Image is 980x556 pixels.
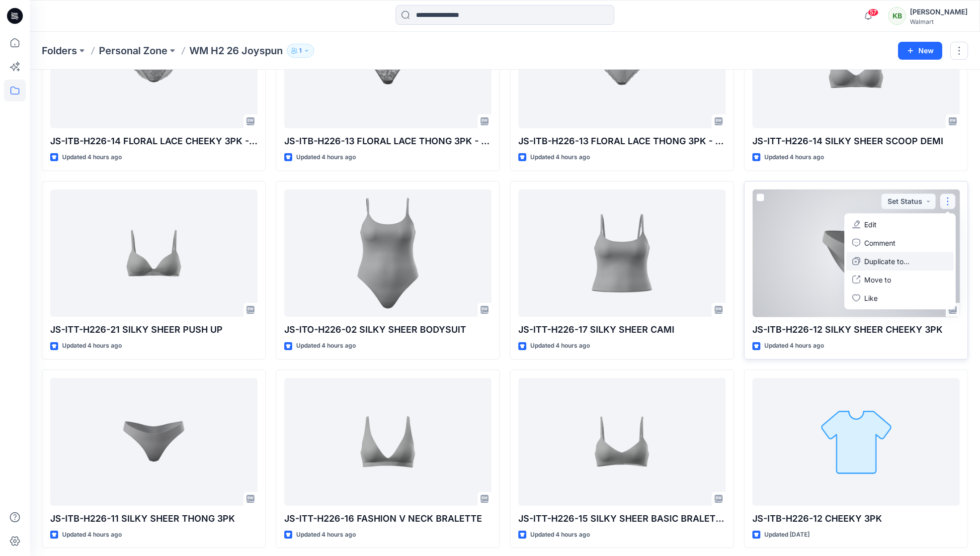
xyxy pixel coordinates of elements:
p: JS-ITT-H226-16 FASHION V NECK BRALETTE [284,512,491,526]
p: 1 [299,45,302,56]
p: Like [864,293,878,303]
p: Move to [864,275,891,285]
p: Updated 4 hours ago [530,530,590,540]
p: JS-ITT-H226-15 SILKY SHEER BASIC BRALETTE [518,512,726,526]
p: Updated 4 hours ago [296,530,356,540]
a: JS-ITT-H226-15 SILKY SHEER BASIC BRALETTE [518,378,726,506]
p: Updated 4 hours ago [296,152,356,163]
p: WM H2 26 Joyspun [189,44,283,58]
a: Personal Zone [99,44,167,58]
p: JS-ITT-H226-14 SILKY SHEER SCOOP DEMI [752,134,960,148]
button: New [898,42,942,60]
p: Updated 4 hours ago [62,341,122,351]
p: Edit [864,219,877,230]
p: JS-ITT-H226-17 SILKY SHEER CAMI [518,323,726,337]
p: Comment [864,238,896,248]
p: Updated 4 hours ago [530,152,590,163]
p: Duplicate to... [864,256,909,267]
div: [PERSON_NAME] [910,6,968,18]
p: Updated 4 hours ago [764,341,824,351]
div: Walmart [910,18,968,25]
p: JS-ITO-H226-02 SILKY SHEER BODYSUIT [284,323,491,337]
div: KB [888,7,906,25]
p: JS-ITT-H226-21 SILKY SHEER PUSH UP [50,323,257,337]
p: JS-ITB-H226-11 SILKY SHEER THONG 3PK [50,512,257,526]
a: JS-ITT-H226-17 SILKY SHEER CAMI [518,189,726,317]
a: JS-ITT-H226-21 SILKY SHEER PUSH UP [50,189,257,317]
p: JS-ITB-H226-14 FLORAL LACE CHEEKY 3PK - LACE [50,134,257,148]
a: JS-ITB-H226-12 SILKY SHEER CHEEKY 3PK [752,189,960,317]
button: 1 [287,44,314,58]
a: Edit [846,215,954,234]
p: Updated 4 hours ago [764,152,824,163]
p: Updated 4 hours ago [530,341,590,351]
span: 57 [868,8,879,16]
a: JS-ITB-H226-11 SILKY SHEER THONG 3PK [50,378,257,506]
p: JS-ITB-H226-13 FLORAL LACE THONG 3PK - LACE [284,134,491,148]
a: JS-ITT-H226-16 FASHION V NECK BRALETTE [284,378,491,506]
p: Updated 4 hours ago [62,152,122,163]
a: JS-ITO-H226-02 SILKY SHEER BODYSUIT [284,189,491,317]
a: JS-ITB-H226-12 CHEEKY 3PK [752,378,960,506]
p: Updated 4 hours ago [62,530,122,540]
a: Folders [42,44,77,58]
p: Updated 4 hours ago [296,341,356,351]
p: Updated [DATE] [764,530,810,540]
p: JS-ITB-H226-13 FLORAL LACE THONG 3PK - MESH [518,134,726,148]
p: JS-ITB-H226-12 SILKY SHEER CHEEKY 3PK [752,323,960,337]
p: JS-ITB-H226-12 CHEEKY 3PK [752,512,960,526]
